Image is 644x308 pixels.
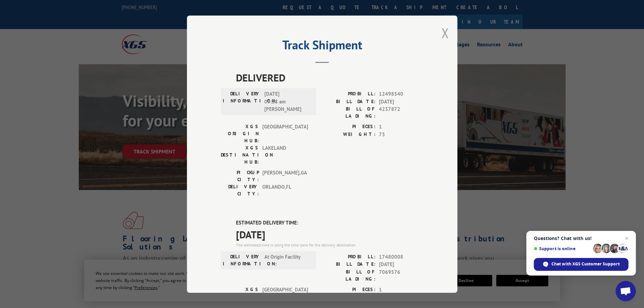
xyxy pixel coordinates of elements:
span: Questions? Chat with us! [534,236,628,241]
div: Chat with XGS Customer Support [534,258,628,271]
label: PROBILL: [322,253,376,261]
label: BILL DATE: [322,261,376,268]
span: 17480008 [379,253,424,261]
label: PIECES: [322,123,376,131]
label: ESTIMATED DELIVERY TIME: [236,219,424,227]
div: The estimated time is using the time zone for the delivery destination. [236,242,424,248]
span: Support is online [534,246,591,251]
span: [GEOGRAPHIC_DATA] [262,286,308,307]
button: Close modal [442,24,449,42]
span: LAKELAND [262,144,308,166]
label: DELIVERY INFORMATION: [223,253,261,267]
span: [DATE] 09:38 am [PERSON_NAME] [264,90,310,113]
label: WEIGHT: [322,131,376,138]
span: 1 [379,123,424,131]
span: 73 [379,131,424,138]
span: [DATE] [236,227,424,242]
label: BILL OF LADING: [322,105,376,120]
label: BILL DATE: [322,98,376,105]
span: [PERSON_NAME] , GA [262,169,308,183]
label: PICKUP CITY: [221,169,259,183]
span: Chat with XGS Customer Support [551,261,620,267]
label: DELIVERY CITY: [221,183,259,197]
label: DELIVERY INFORMATION: [223,90,261,113]
span: DELIVERED [236,70,424,85]
span: 4237872 [379,105,424,120]
label: BILL OF LADING: [322,268,376,282]
span: At Origin Facility [264,253,310,267]
span: [DATE] [379,98,424,105]
div: Open chat [616,281,636,301]
label: XGS ORIGIN HUB: [221,123,259,144]
label: PIECES: [322,286,376,293]
span: 12498540 [379,90,424,98]
span: 7069576 [379,268,424,282]
span: Close chat [623,234,631,242]
span: 1 [379,286,424,293]
label: XGS DESTINATION HUB: [221,144,259,166]
span: [GEOGRAPHIC_DATA] [262,123,308,144]
h2: Track Shipment [221,40,424,53]
span: [DATE] [379,261,424,268]
span: ORLANDO , FL [262,183,308,197]
label: XGS ORIGIN HUB: [221,286,259,307]
label: PROBILL: [322,90,376,98]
